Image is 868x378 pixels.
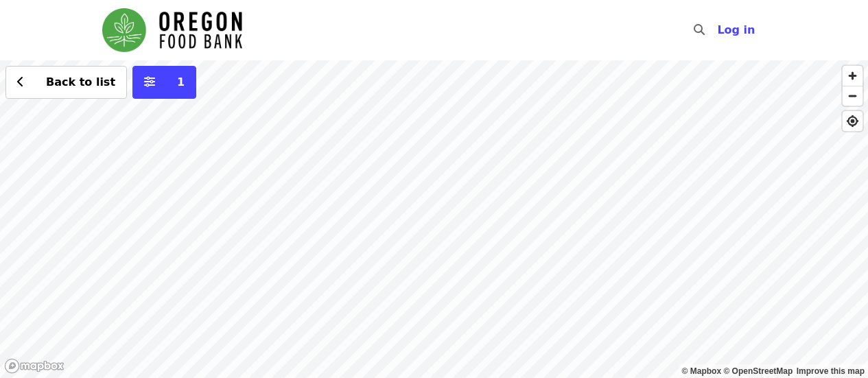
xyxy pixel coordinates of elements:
[723,366,793,376] a: OpenStreetMap
[132,66,196,99] button: More filters (1 selected)
[144,75,155,88] i: sliders-h icon
[717,23,755,36] span: Log in
[706,16,766,44] button: Log in
[17,75,24,88] i: chevron-left icon
[843,66,863,86] button: Zoom In
[46,75,115,88] span: Back to list
[797,366,865,376] a: Map feedback
[694,23,705,36] i: search icon
[4,358,64,374] a: Mapbox logo
[102,8,242,52] img: Oregon Food Bank - Home
[177,75,185,88] span: 1
[843,111,863,131] button: Find My Location
[843,86,863,106] button: Zoom Out
[682,366,722,376] a: Mapbox
[713,14,724,47] input: Search
[5,66,127,99] button: Back to list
